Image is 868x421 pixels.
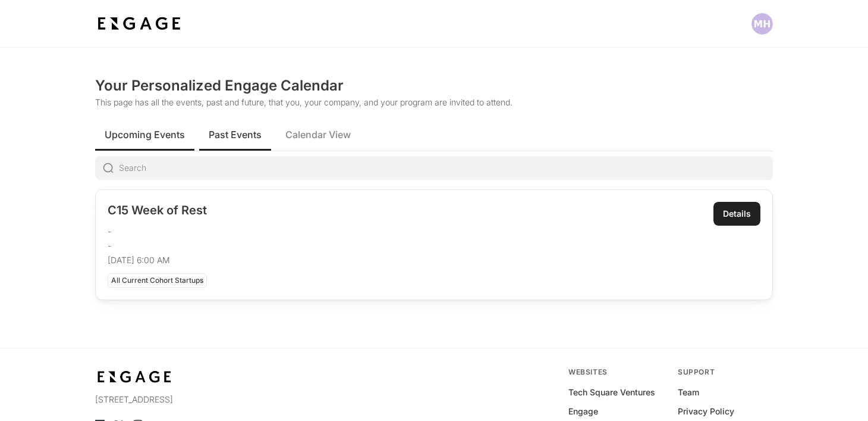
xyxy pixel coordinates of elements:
span: Past Events [209,127,262,142]
a: Engage [568,406,598,417]
div: Websites [568,367,663,377]
h2: Your Personalized Engage Calendar [95,76,773,95]
button: Calendar View [276,118,360,151]
div: Support [678,367,773,377]
a: Details [713,202,760,226]
input: Search [119,156,773,180]
button: Past Events [199,118,271,151]
button: Open profile menu [751,13,773,35]
span: Calendar View [285,127,351,142]
img: bdf1fb74-1727-4ba0-a5bd-bc74ae9fc70b.jpeg [95,13,183,35]
div: Details [723,208,751,220]
a: Privacy Policy [678,406,734,417]
button: Upcoming Events [95,118,194,151]
p: [STREET_ADDRESS] [95,394,301,406]
span: Upcoming Events [105,127,185,142]
p: This page has all the events, past and future, that you, your company, and your program are invit... [95,96,773,108]
a: Team [678,386,699,398]
a: Tech Square Ventures [568,386,655,398]
div: Upcoming Events [95,156,773,329]
div: All Current Cohort Startups [108,273,207,288]
img: bdf1fb74-1727-4ba0-a5bd-bc74ae9fc70b.jpeg [95,367,174,386]
img: Profile picture of Maddie Harper [751,13,773,35]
